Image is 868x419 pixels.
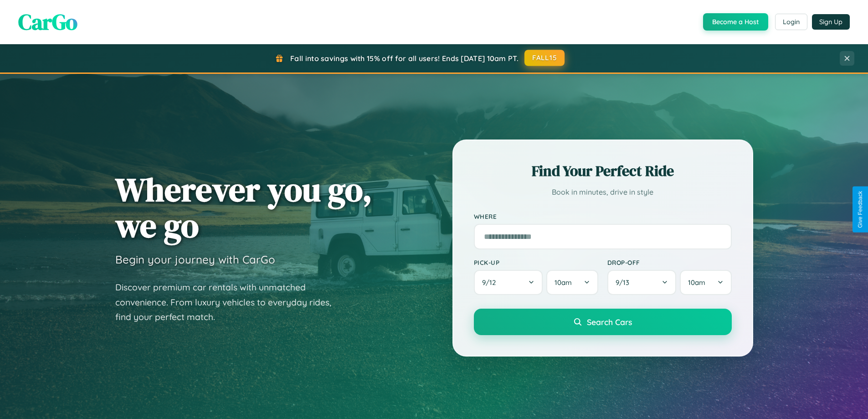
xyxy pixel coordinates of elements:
button: Login [775,14,807,30]
span: 10am [555,278,572,287]
label: Pick-up [474,259,598,266]
button: Search Cars [474,309,732,335]
h1: Wherever you go, we go [115,171,372,243]
button: Become a Host [703,13,768,31]
button: FALL15 [524,50,565,66]
label: Drop-off [607,259,732,266]
span: 9 / 13 [616,278,634,287]
span: Fall into savings with 15% off for all users! Ends [DATE] 10am PT. [290,54,519,63]
button: 10am [680,270,731,295]
p: Book in minutes, drive in style [474,186,732,199]
button: 10am [546,270,598,295]
h2: Find Your Perfect Ride [474,161,732,181]
button: Sign Up [812,14,850,30]
span: CarGo [18,7,77,37]
label: Where [474,212,732,220]
h3: Begin your journey with CarGo [115,253,275,266]
span: 9 / 12 [482,278,500,287]
button: 9/13 [607,270,677,295]
button: 9/12 [474,270,543,295]
span: Search Cars [587,317,632,327]
span: 10am [688,278,705,287]
div: Give Feedback [857,191,863,228]
p: Discover premium car rentals with unmatched convenience. From luxury vehicles to everyday rides, ... [115,280,343,325]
